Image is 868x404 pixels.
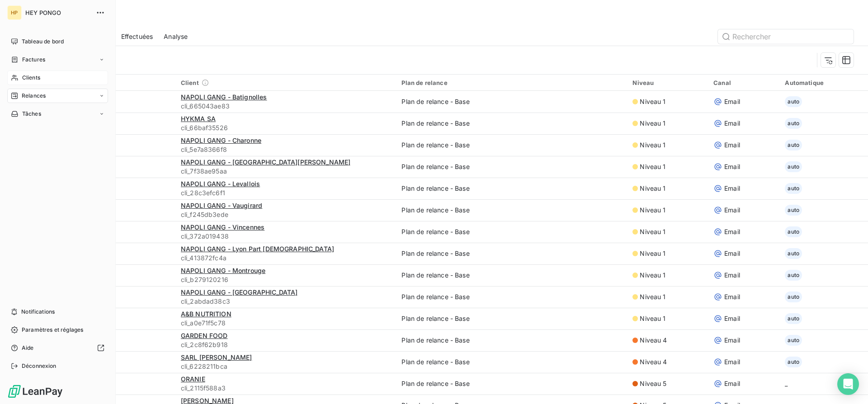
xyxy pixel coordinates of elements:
span: Client [181,79,199,86]
span: Analyse [164,32,188,41]
span: _ [785,380,788,387]
td: Plan de relance - Base [396,178,627,199]
div: Canal [713,79,774,86]
span: Niveau 1 [640,119,665,128]
td: Plan de relance - Base [396,351,627,373]
span: Notifications [21,308,55,316]
span: Email [724,292,740,301]
span: cli_7f38ae95aa [181,167,391,176]
span: auto [785,270,802,281]
span: auto [785,96,802,107]
span: NAPOLI GANG - Lyon Part [DEMOGRAPHIC_DATA] [181,245,334,253]
span: cli_2115f588a3 [181,384,391,393]
span: NAPOLI GANG - Montrouge [181,267,265,274]
td: Plan de relance - Base [396,286,627,308]
td: Plan de relance - Base [396,156,627,178]
span: Tableau de bord [22,38,64,46]
span: Factures [22,56,45,64]
img: Logo LeanPay [7,384,63,399]
div: Niveau [632,79,703,86]
span: NAPOLI GANG - Vincennes [181,223,264,231]
td: Plan de relance - Base [396,221,627,243]
span: Email [724,271,740,280]
input: Rechercher [718,29,854,44]
span: Niveau 1 [640,249,665,258]
span: Effectuées [121,32,153,41]
span: cli_2abdad38c3 [181,297,391,306]
span: auto [785,118,802,129]
span: auto [785,248,802,259]
span: ORANIE [181,375,205,383]
span: HEY PONGO [25,9,90,16]
td: Plan de relance - Base [396,243,627,264]
td: Plan de relance - Base [396,373,627,395]
span: Email [724,357,740,366]
span: auto [785,205,802,216]
span: auto [785,183,802,194]
td: Plan de relance - Base [396,134,627,156]
span: Email [724,141,740,150]
div: Plan de relance [401,79,622,86]
span: Email [724,379,740,388]
span: auto [785,291,802,302]
span: auto [785,140,802,150]
span: Email [724,249,740,258]
td: Plan de relance - Base [396,199,627,221]
span: cli_b279120216 [181,275,391,284]
span: cli_665043ae83 [181,102,391,111]
span: auto [785,313,802,324]
span: A&B NUTRITION [181,310,231,318]
span: auto [785,161,802,172]
span: Relances [22,92,46,100]
span: Niveau 1 [640,271,665,280]
span: Email [724,206,740,215]
span: auto [785,335,802,346]
span: Niveau 1 [640,184,665,193]
span: Niveau 4 [640,336,667,345]
span: cli_66baf35526 [181,123,391,132]
td: Plan de relance - Base [396,308,627,329]
span: NAPOLI GANG - Batignolles [181,93,267,101]
span: Email [724,227,740,236]
span: cli_372a019438 [181,232,391,241]
a: Aide [7,341,108,355]
span: Niveau 1 [640,206,665,215]
span: HYKMA SA [181,115,216,122]
span: Tâches [22,110,41,118]
td: Plan de relance - Base [396,113,627,134]
span: cli_413872fc4a [181,254,391,263]
span: SARL [PERSON_NAME] [181,353,252,361]
span: NAPOLI GANG - Levallois [181,180,260,188]
span: Email [724,119,740,128]
span: Niveau 5 [640,379,666,388]
span: Niveau 1 [640,141,665,150]
span: Paramètres et réglages [22,326,83,334]
span: Email [724,314,740,323]
span: GARDEN FOOD [181,332,228,339]
div: Open Intercom Messenger [837,373,859,395]
span: Niveau 1 [640,227,665,236]
span: cli_6228211bca [181,362,391,371]
span: Niveau 1 [640,162,665,171]
span: cli_a0e71f5c78 [181,319,391,328]
span: Email [724,336,740,345]
span: cli_2c8f62b918 [181,340,391,349]
span: Niveau 1 [640,314,665,323]
td: Plan de relance - Base [396,264,627,286]
div: Automatique [785,79,863,86]
div: HP [7,5,22,20]
span: cli_f245db3ede [181,210,391,219]
span: NAPOLI GANG - [GEOGRAPHIC_DATA] [181,288,298,296]
span: NAPOLI GANG - Vaugirard [181,202,262,209]
span: Déconnexion [22,362,57,370]
span: cli_5e7a8366f8 [181,145,391,154]
span: NAPOLI GANG - Charonne [181,136,261,144]
span: Niveau 1 [640,97,665,106]
span: Clients [22,74,40,82]
span: auto [785,357,802,367]
span: auto [785,226,802,237]
span: Email [724,162,740,171]
td: Plan de relance - Base [396,329,627,351]
span: Niveau 4 [640,357,667,366]
span: Niveau 1 [640,292,665,301]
